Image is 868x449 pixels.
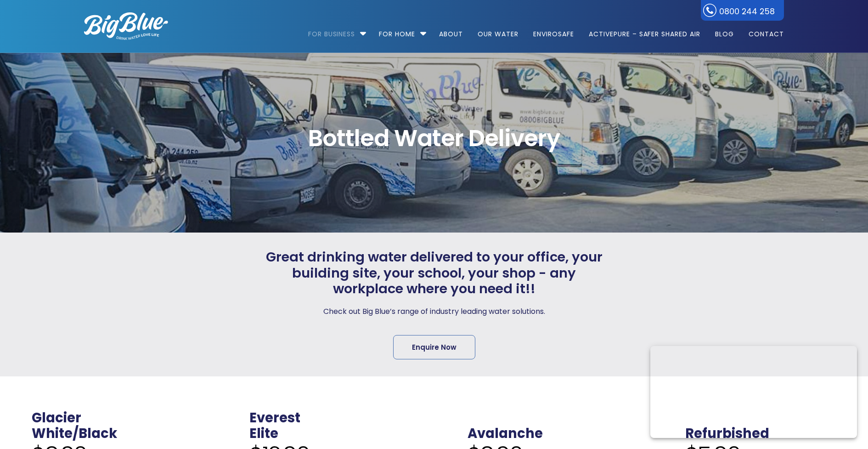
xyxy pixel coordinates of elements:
[249,424,278,443] a: Elite
[32,424,117,443] a: White/Black
[468,424,543,443] a: Avalanche
[393,335,475,359] a: Enquire Now
[32,409,81,427] a: Glacier
[249,409,300,427] a: Everest
[468,409,471,427] span: .
[84,12,168,40] img: logo
[807,388,855,436] iframe: Chatbot
[84,127,784,150] span: Bottled Water Delivery
[263,249,605,297] span: Great drinking water delivered to your office, your building site, your school, your shop - any w...
[263,305,605,318] p: Check out Big Blue’s range of industry leading water solutions.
